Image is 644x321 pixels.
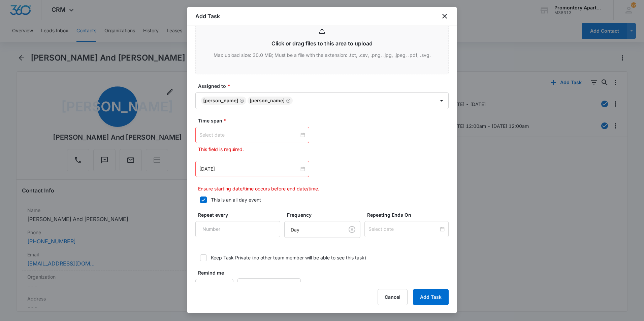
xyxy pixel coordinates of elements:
[238,98,244,103] div: Remove Freddie Sepeda
[378,289,408,305] button: Cancel
[413,289,449,305] button: Add Task
[199,165,299,173] input: Mar 9, 2023
[198,82,451,90] label: Assigned to
[287,211,363,218] label: Frequency
[285,98,291,103] div: Remove Freddie Sepeda
[195,279,233,295] input: Number
[203,98,238,103] div: [PERSON_NAME]
[441,12,449,20] button: close
[198,269,236,276] label: Remind me
[287,281,298,292] button: Clear
[347,224,357,235] button: Clear
[195,221,280,237] input: Number
[211,254,366,261] div: Keep Task Private (no other team member will be able to see this task)
[250,98,285,103] div: [PERSON_NAME]
[198,185,449,192] p: Ensure starting date/time occurs before end date/time.
[198,117,451,124] label: Time span
[198,211,283,218] label: Repeat every
[195,12,220,20] h1: Add Task
[368,225,439,233] input: Select date
[211,196,261,203] div: This is an all day event
[367,211,451,218] label: Repeating Ends On
[198,146,322,153] p: This field is required.
[199,131,299,139] input: Select date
